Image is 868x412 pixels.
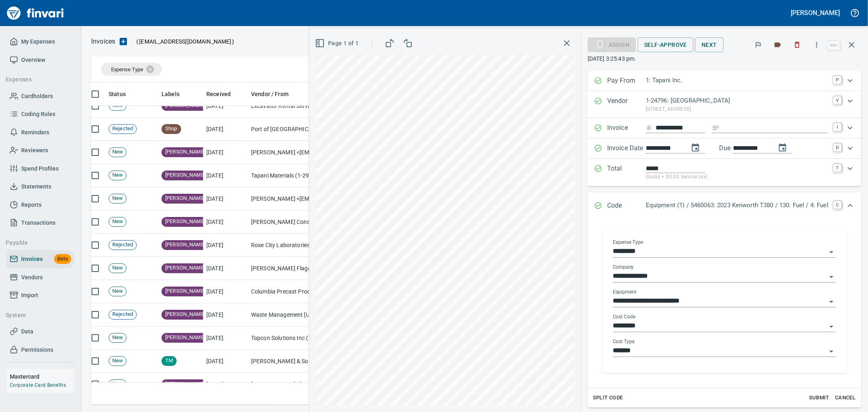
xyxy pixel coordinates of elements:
[109,171,126,179] span: New
[7,214,74,232] a: Transactions
[203,373,248,396] td: [DATE]
[21,254,43,264] span: Invoices
[773,138,792,158] button: change due date
[203,164,248,187] td: [DATE]
[21,272,43,283] span: Vendors
[251,89,299,99] span: Vendor / From
[101,63,162,76] div: Expense Type
[832,392,858,404] button: Cancel
[162,241,208,249] span: [PERSON_NAME]
[248,303,329,327] td: Waste Management [US_STATE] (1-11097)
[109,148,126,156] span: New
[826,296,837,307] button: Open
[248,280,329,303] td: Columbia Precast Products, LLC (1-22007)
[162,171,208,179] span: [PERSON_NAME]
[789,7,842,19] button: [PERSON_NAME]
[10,372,74,381] h6: Mastercard
[828,41,840,50] a: esc
[109,311,136,318] span: Rejected
[613,240,643,245] label: Expense Type
[21,290,38,300] span: Import
[109,241,136,249] span: Rejected
[21,345,53,355] span: Permissions
[203,350,248,373] td: [DATE]
[203,257,248,280] td: [DATE]
[248,210,329,234] td: [PERSON_NAME] Construction LLC (1-39942)
[646,76,829,85] p: 1: Tapani Inc.
[162,89,190,99] span: Labels
[808,393,830,403] span: Submit
[162,357,176,365] span: TM
[788,36,806,54] button: Discard
[248,257,329,280] td: [PERSON_NAME] Flagging Services (1-39947)
[588,118,861,138] div: Expand
[588,71,861,91] div: Expand
[109,89,126,99] span: Status
[749,36,767,54] button: Flag
[109,287,126,295] span: New
[138,37,232,46] span: [EMAIL_ADDRESS][DOMAIN_NAME]
[613,315,635,320] label: Cost Code
[591,392,625,404] button: Split Code
[2,308,70,323] button: System
[162,218,208,226] span: [PERSON_NAME]
[593,393,623,403] span: Split Code
[313,36,362,51] button: Page 1 of 1
[248,141,329,164] td: [PERSON_NAME] <[EMAIL_ADDRESS][DOMAIN_NAME]>
[7,141,74,160] a: Reviewers
[702,40,717,50] span: Next
[109,264,126,272] span: New
[644,40,687,50] span: Self-Approve
[588,138,861,159] div: Expand
[21,145,48,156] span: Reviewers
[613,340,635,344] label: Cost Type
[7,33,74,51] a: My Expenses
[588,159,861,186] div: Expand
[131,37,234,46] p: ( )
[826,321,837,332] button: Open
[588,55,861,63] p: [DATE] 3:25:43 pm.
[109,357,126,365] span: New
[21,327,33,337] span: Data
[7,341,74,359] a: Permissions
[109,380,126,388] span: New
[646,123,652,133] svg: Invoice number
[248,350,329,373] td: [PERSON_NAME] & Sons, Inc (6-10502)
[607,96,646,113] p: Vendor
[203,303,248,327] td: [DATE]
[607,123,646,134] p: Invoice
[833,164,842,172] a: T
[203,210,248,234] td: [DATE]
[826,271,837,283] button: Open
[248,327,329,350] td: Topcon Solutions Inc (1-30481)
[7,286,74,305] a: Import
[115,37,131,46] button: Upload an Invoice
[162,264,208,272] span: [PERSON_NAME]
[7,87,74,105] a: Cardholders
[588,219,861,408] div: Expand
[2,235,70,250] button: Payable
[203,141,248,164] td: [DATE]
[7,160,74,178] a: Spend Profiles
[7,123,74,142] a: Reminders
[162,380,208,388] span: [PERSON_NAME]
[6,75,67,85] span: Expenses
[833,96,842,104] a: V
[686,138,705,158] button: change date
[162,89,179,99] span: Labels
[806,392,832,404] button: Submit
[7,51,74,69] a: Overview
[203,234,248,257] td: [DATE]
[7,105,74,123] a: Coding Rules
[248,164,329,187] td: Tapani Materials (1-29544)
[109,334,126,342] span: New
[638,37,693,53] button: Self-Approve
[162,125,181,133] span: Shop
[317,38,359,48] span: Page 1 of 1
[833,201,842,209] a: C
[5,3,66,23] img: Finvari
[162,148,208,156] span: [PERSON_NAME]
[791,9,840,17] h5: [PERSON_NAME]
[21,37,55,47] span: My Expenses
[206,89,231,99] span: Received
